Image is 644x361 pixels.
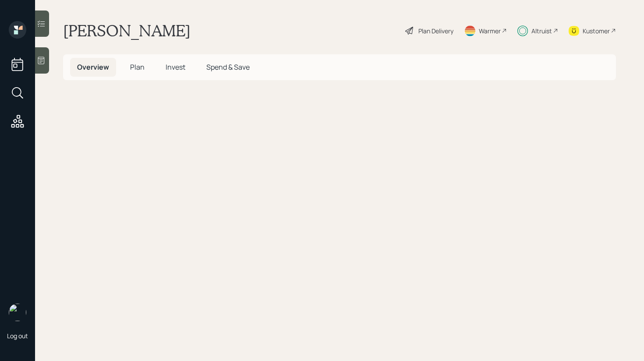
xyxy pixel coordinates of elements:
div: Log out [7,332,28,340]
span: Plan [130,62,145,72]
span: Spend & Save [206,62,250,72]
img: retirable_logo.png [9,304,26,321]
span: Invest [166,62,185,72]
div: Altruist [531,26,552,35]
div: Kustomer [583,26,610,35]
div: Warmer [479,26,501,35]
span: Overview [77,62,109,72]
div: Plan Delivery [418,26,453,35]
h1: [PERSON_NAME] [63,21,191,40]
